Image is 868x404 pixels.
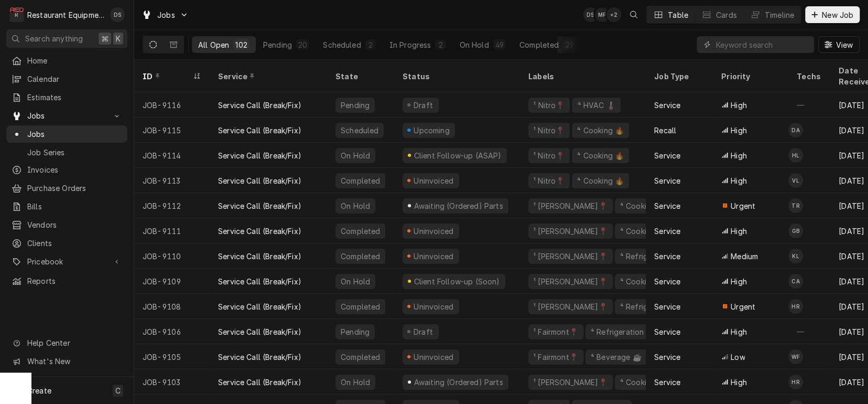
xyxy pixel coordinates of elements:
[788,319,830,344] div: —
[6,125,127,143] a: Jobs
[625,6,642,23] button: Open search
[413,125,451,136] div: Upcoming
[413,276,501,287] div: Client Follow-up (Soon)
[619,301,686,312] div: ⁴ Refrigeration ❄️
[6,107,127,124] a: Go to Jobs
[459,39,489,50] div: On Hold
[533,301,609,312] div: ¹ [PERSON_NAME]📍
[340,100,371,111] div: Pending
[788,173,803,188] div: Van Lucas's Avatar
[367,39,374,50] div: 2
[340,301,381,312] div: Completed
[218,150,301,161] div: Service Call (Break/Fix)
[654,175,680,186] div: Service
[731,251,758,262] span: Medium
[340,326,371,337] div: Pending
[27,55,122,66] span: Home
[833,39,855,50] span: View
[101,33,108,44] span: ⌘
[528,71,637,82] div: Labels
[519,39,559,50] div: Completed
[403,71,509,82] div: Status
[6,216,127,233] a: Vendors
[27,201,122,212] span: Bills
[619,200,668,211] div: ⁴ Cooking 🔥
[654,326,680,337] div: Service
[495,39,504,50] div: 49
[198,39,229,50] div: All Open
[413,200,504,211] div: Awaiting (Ordered) Parts
[413,226,455,237] div: Uninvoiced
[340,251,381,262] div: Completed
[413,150,502,161] div: Client Follow-up (ASAP)
[218,301,301,312] div: Service Call (Break/Fix)
[6,161,127,178] a: Invoices
[134,168,210,193] div: JOB-9113
[115,385,121,396] span: C
[654,200,680,211] div: Service
[619,276,668,287] div: ⁴ Cooking 🔥
[533,200,609,211] div: ¹ [PERSON_NAME]📍
[715,36,809,53] input: Keyword search
[235,39,247,50] div: 102
[533,251,609,262] div: ¹ [PERSON_NAME]📍
[576,150,625,161] div: ⁴ Cooking 🔥
[143,71,191,82] div: ID
[654,150,680,161] div: Service
[340,200,371,211] div: On Hold
[731,150,747,161] span: High
[788,173,803,188] div: VL
[788,249,803,263] div: Kaleb Lewis's Avatar
[731,100,747,111] span: High
[595,7,610,22] div: MF
[576,175,625,186] div: ⁴ Cooking 🔥
[27,164,122,175] span: Invoices
[6,253,127,270] a: Go to Pricebook
[654,377,680,388] div: Service
[619,251,686,262] div: ⁴ Refrigeration ❄️
[340,150,371,161] div: On Hold
[335,71,386,82] div: State
[788,299,803,314] div: Hunter Ralston's Avatar
[788,349,803,364] div: WF
[731,226,747,237] span: High
[27,219,122,230] span: Vendors
[413,301,455,312] div: Uninvoiced
[583,7,598,22] div: DS
[788,123,803,137] div: DA
[27,183,122,194] span: Purchase Orders
[6,52,127,69] a: Home
[134,294,210,319] div: JOB-9108
[731,200,755,211] span: Urgent
[788,349,803,364] div: Wesley Fisher's Avatar
[218,377,301,388] div: Service Call (Break/Fix)
[6,198,127,215] a: Bills
[116,33,121,44] span: K
[27,147,122,158] span: Job Series
[788,274,803,289] div: Chuck Almond's Avatar
[218,125,301,136] div: Service Call (Break/Fix)
[137,6,193,24] a: Go to Jobs
[654,251,680,262] div: Service
[110,7,125,22] div: Derek Stewart's Avatar
[788,375,803,389] div: Hunter Ralston's Avatar
[413,251,455,262] div: Uninvoiced
[590,352,643,363] div: ⁴ Beverage ☕
[412,100,435,111] div: Draft
[9,7,24,22] div: Restaurant Equipment Diagnostics's Avatar
[340,276,371,287] div: On Hold
[6,272,127,290] a: Reports
[788,375,803,389] div: HR
[731,301,755,312] span: Urgent
[576,100,616,111] div: ⁴ HVAC 🌡️
[533,175,566,186] div: ¹ Nitro📍
[27,356,121,367] span: What's New
[27,275,122,286] span: Reports
[6,70,127,88] a: Calendar
[731,175,747,186] span: High
[218,175,301,186] div: Service Call (Break/Fix)
[533,276,609,287] div: ¹ [PERSON_NAME]📍
[27,337,121,348] span: Help Center
[27,73,122,84] span: Calendar
[533,352,579,363] div: ¹ Fairmont📍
